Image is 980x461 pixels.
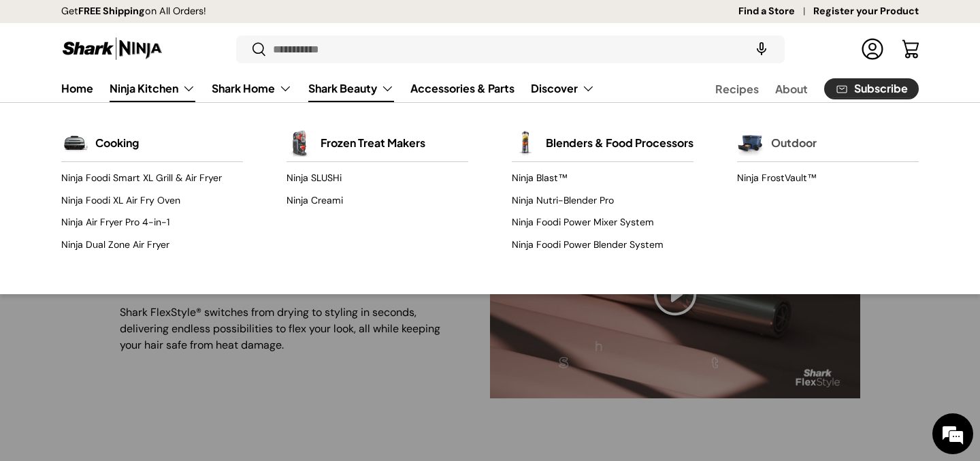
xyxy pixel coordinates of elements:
summary: Shark Home [203,75,300,102]
nav: Secondary [683,75,919,102]
span: Subscribe [854,83,908,94]
summary: Ninja Kitchen [101,75,203,102]
a: Accessories & Parts [410,75,514,101]
a: Home [61,75,93,101]
nav: Primary [61,75,595,102]
img: Shark Ninja Philippines [61,35,163,62]
summary: Discover [523,75,603,102]
p: Get on All Orders! [61,4,206,19]
a: About [775,76,808,102]
a: Recipes [715,76,759,102]
a: Register your Product [813,4,919,19]
speech-search-button: Search by voice [740,34,783,64]
a: Subscribe [824,78,919,99]
summary: Shark Beauty [300,75,402,102]
a: Find a Store [738,4,813,19]
strong: FREE Shipping [78,5,145,17]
